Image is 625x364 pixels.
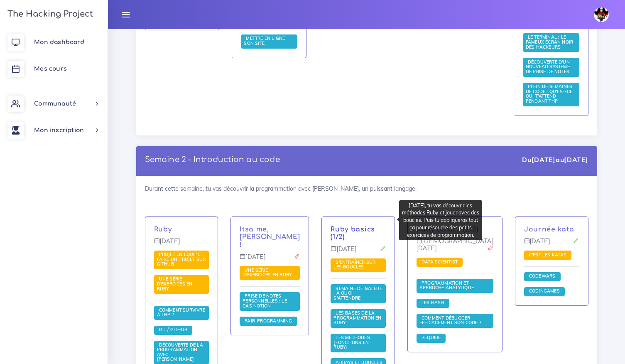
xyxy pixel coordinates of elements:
a: Une série d'exercices en Ruby [157,276,193,292]
a: Ruby basics (1/2) [331,226,375,241]
a: Ruby [154,226,172,233]
div: [DATE], tu vas découvrir les méthodes Ruby et jouer avec des boucles. Puis tu appliqueras tout ça... [399,200,482,240]
a: Le terminal : le fameux écran noir des hackeurs [526,34,574,50]
a: Programmation et approche analytique [419,280,476,291]
a: Plein de semaines de code : qu'est-ce qui t'attend pendant THP [526,84,573,104]
img: avatar [594,7,609,22]
a: Data scientist [419,259,460,265]
span: Plein de semaines de code : qu'est-ce qui t'attend pendant THP [526,84,573,104]
span: Comment survivre à THP ? [157,307,205,318]
span: Découverte d'un nouveau système de prise de notes [526,59,572,74]
a: Une série d'exercices en Ruby [243,268,294,278]
a: Codewars [527,273,558,279]
strong: [DATE] [564,155,588,164]
a: S'entraîner sur les boucles [333,260,375,271]
a: Comment débugger efficacement son code ? [419,315,483,326]
p: [DATE] [331,246,386,259]
a: Projet en équipe : faire un projet sur Github [157,252,206,267]
span: Require [419,334,443,340]
a: Les Hash [419,300,446,306]
span: Une série d'exercices en Ruby [157,276,193,291]
a: Pair-Programming [243,318,294,324]
span: Communauté [34,101,76,107]
a: Itsa me, [PERSON_NAME] ! [240,226,300,249]
span: S'entraîner sur les boucles [333,259,375,270]
span: Codingames [527,288,562,294]
a: Git / Github [157,327,190,333]
span: Pair-Programming [243,318,294,324]
span: Mes cours [34,66,67,72]
p: [DATE] [154,238,209,251]
strong: [DATE] [532,155,556,164]
span: Les Hash [419,300,446,305]
p: [DATE] [240,253,300,267]
span: Mettre en ligne son site [244,35,285,46]
a: C'est les katas [527,252,569,258]
span: Les méthodes (fonctions en Ruby) [333,334,370,350]
a: Découverte de la programmation avec [PERSON_NAME] [157,342,203,362]
span: C'est les katas [527,252,569,258]
a: Découverte d'un nouveau système de prise de notes [526,59,572,75]
a: Comment survivre à THP ? [157,307,205,318]
p: [DATE] [524,238,579,251]
a: Semaine de galère : à quoi s'attendre [333,285,382,301]
a: Semaine 2 - Introduction au code [145,155,280,164]
span: Les bases de la programmation en Ruby [333,310,381,325]
h3: The Hacking Project [5,10,93,19]
a: Prise de notes personnelles : le cas Notion [243,293,287,309]
a: Journée kata [524,226,574,233]
a: Codingames [527,288,562,294]
span: Codewars [527,273,558,279]
span: Mon inscription [34,127,84,133]
a: Les bases de la programmation en Ruby [333,310,381,326]
a: Require [419,335,443,341]
a: Mettre en ligne son site [244,36,285,47]
span: Projet en équipe : faire un projet sur Github [157,251,206,267]
span: Le terminal : le fameux écran noir des hackeurs [526,34,574,49]
div: Du au [522,155,588,165]
a: Les méthodes (fonctions en Ruby) [333,335,370,350]
span: Mon dashboard [34,39,84,45]
p: [DEMOGRAPHIC_DATA][DATE] [417,238,493,258]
